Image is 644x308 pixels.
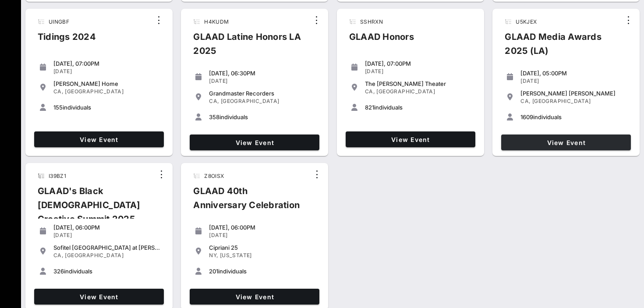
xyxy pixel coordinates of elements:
span: CA, [209,98,219,104]
div: [DATE] [209,78,316,85]
div: individuals [209,268,316,275]
span: View Event [349,136,472,143]
span: 155 [53,104,63,111]
span: [GEOGRAPHIC_DATA] [65,252,124,258]
span: View Event [38,293,160,301]
span: View Event [38,136,160,143]
div: Grandmaster Recorders [209,90,316,97]
span: 326 [53,268,64,275]
a: View Event [190,135,319,150]
div: Cipriani 25 [209,244,316,251]
div: [DATE], 06:30PM [209,70,316,77]
a: View Event [501,135,631,150]
span: CA, [53,252,64,258]
span: U5KJEX [516,18,537,25]
div: [DATE], 05:00PM [520,70,627,77]
a: View Event [346,131,475,147]
div: [PERSON_NAME] Home [53,80,160,87]
span: Z8OISX [204,173,224,179]
span: [GEOGRAPHIC_DATA] [376,88,435,95]
span: [GEOGRAPHIC_DATA] [65,88,124,95]
div: GLAAD Media Awards 2025 (LA) [498,30,621,65]
div: individuals [365,104,472,111]
div: GLAAD Latine Honors LA 2025 [186,30,309,65]
div: [DATE] [209,232,316,239]
span: I39BZ1 [49,173,66,179]
div: [DATE], 07:00PM [53,60,160,67]
span: CA, [520,98,531,104]
div: individuals [53,268,160,275]
span: View Event [193,139,316,146]
span: 358 [209,113,219,120]
div: individuals [53,104,160,111]
span: 201 [209,268,218,275]
span: [US_STATE] [220,252,252,258]
span: [GEOGRAPHIC_DATA] [221,98,280,104]
span: View Event [505,139,627,146]
div: [DATE], 06:00PM [53,224,160,231]
div: [DATE] [53,68,160,75]
a: View Event [34,289,164,304]
div: [DATE], 07:00PM [365,60,472,67]
div: Sofitel [GEOGRAPHIC_DATA] at [PERSON_NAME][GEOGRAPHIC_DATA] [53,244,160,251]
span: CA, [53,88,64,95]
div: GLAAD's Black [DEMOGRAPHIC_DATA] Creative Summit 2025 [31,184,154,233]
div: individuals [209,113,316,120]
span: UINGBF [49,18,69,25]
div: [DATE] [365,68,472,75]
span: NY, [209,252,218,258]
span: CA, [365,88,375,95]
div: Tidings 2024 [31,30,103,51]
span: 821 [365,104,374,111]
div: [PERSON_NAME] [PERSON_NAME] [520,90,627,97]
div: [DATE], 06:00PM [209,224,316,231]
div: [DATE] [53,232,160,239]
div: [DATE] [520,78,627,85]
span: 1609 [520,113,533,120]
div: GLAAD Honors [342,30,421,51]
span: H4KUDM [204,18,229,25]
a: View Event [190,289,319,304]
span: SSHRXN [360,18,383,25]
span: [GEOGRAPHIC_DATA] [532,98,591,104]
span: View Event [193,293,316,301]
div: GLAAD 40th Anniversary Celebration [186,184,310,219]
div: individuals [520,113,627,120]
div: The [PERSON_NAME] Theater [365,80,472,87]
a: View Event [34,131,164,147]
